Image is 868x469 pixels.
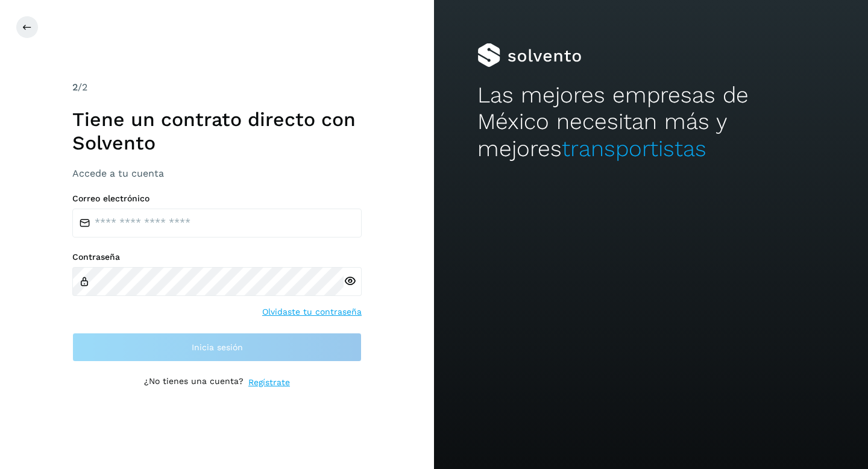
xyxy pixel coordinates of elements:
div: /2 [72,80,362,95]
label: Correo electrónico [72,194,362,204]
h2: Las mejores empresas de México necesitan más y mejores [477,82,825,162]
a: Regístrate [248,376,290,389]
button: Inicia sesión [72,333,362,362]
label: Contraseña [72,252,362,262]
h3: Accede a tu cuenta [72,168,362,179]
span: Inicia sesión [192,343,243,351]
a: Olvidaste tu contraseña [262,306,362,318]
span: transportistas [562,136,706,162]
span: 2 [72,81,78,93]
p: ¿No tienes una cuenta? [144,376,244,389]
h1: Tiene un contrato directo con Solvento [72,108,362,154]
